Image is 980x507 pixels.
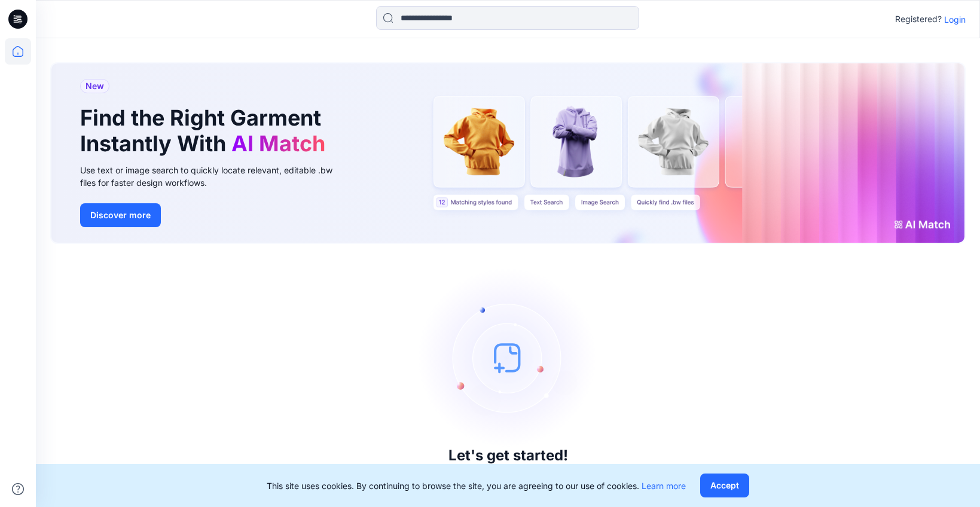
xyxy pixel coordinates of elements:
[86,79,104,93] span: New
[419,268,598,447] img: empty-state-image.svg
[895,12,942,26] p: Registered?
[700,474,749,497] button: Accept
[80,203,161,227] button: Discover more
[231,130,325,157] span: AI Match
[448,447,568,464] h3: Let's get started!
[944,13,966,26] p: Login
[80,105,331,157] h1: Find the Right Garment Instantly With
[80,164,349,189] div: Use text or image search to quickly locate relevant, editable .bw files for faster design workflows.
[642,481,686,491] a: Learn more
[267,479,686,492] p: This site uses cookies. By continuing to browse the site, you are agreeing to our use of cookies.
